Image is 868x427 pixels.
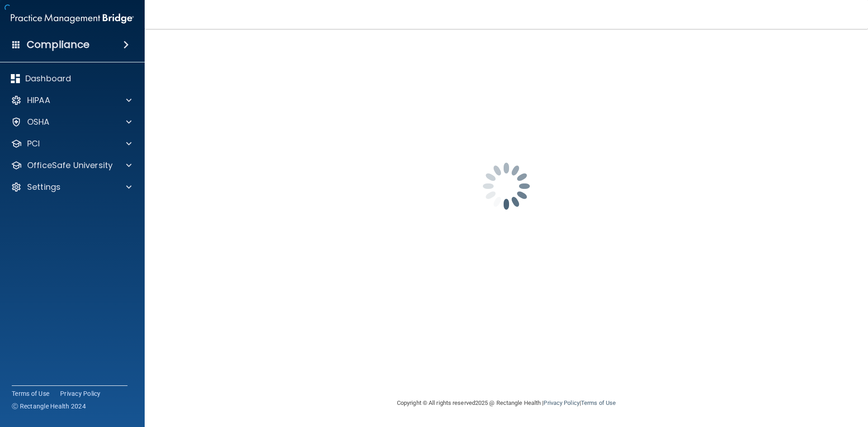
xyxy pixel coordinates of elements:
[11,182,132,192] a: Settings
[11,160,132,171] a: OfficeSafe University
[27,160,113,171] p: OfficeSafe University
[11,138,132,149] a: PCI
[27,138,40,149] p: PCI
[27,182,61,192] p: Settings
[11,95,132,106] a: HIPAA
[543,399,579,406] a: Privacy Policy
[11,117,132,127] a: OSHA
[27,117,50,127] p: OSHA
[27,38,90,51] h4: Compliance
[12,402,86,411] span: Ⓒ Rectangle Health 2024
[11,73,132,84] a: Dashboard
[27,95,50,106] p: HIPAA
[11,9,134,28] img: PMB logo
[60,389,101,398] a: Privacy Policy
[461,141,552,231] img: spinner.e123f6fc.gif
[25,73,71,84] p: Dashboard
[11,74,20,83] img: dashboard.aa5b2476.svg
[341,389,671,418] div: Copyright © All rights reserved 2025 @ Rectangle Health | |
[581,399,616,406] a: Terms of Use
[12,389,49,398] a: Terms of Use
